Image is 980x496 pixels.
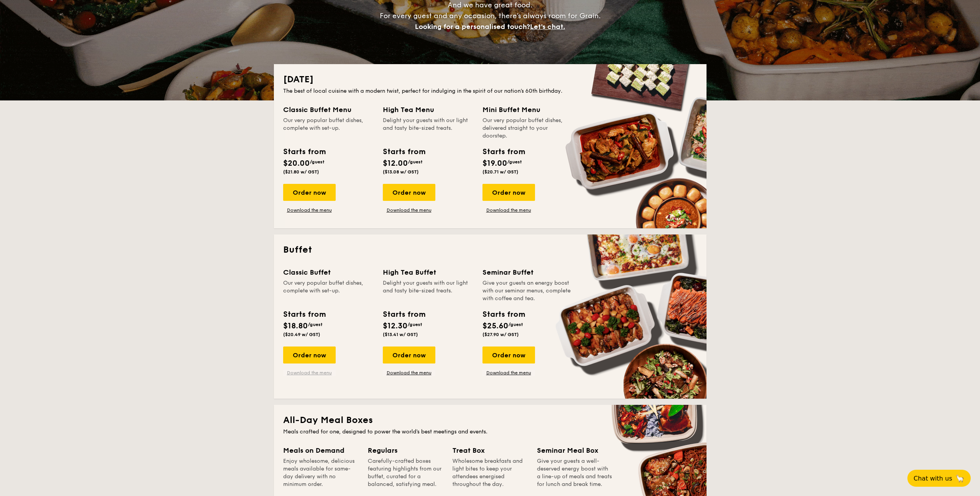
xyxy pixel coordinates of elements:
span: Looking for a personalised touch? [415,22,530,31]
span: Let's chat. [530,22,565,31]
span: ($27.90 w/ GST) [482,332,519,337]
span: /guest [408,322,422,327]
span: Chat with us [914,475,952,482]
div: High Tea Buffet [383,267,473,278]
h2: All-Day Meal Boxes [283,414,697,426]
div: Starts from [482,309,525,320]
div: Give your guests a well-deserved energy boost with a line-up of meals and treats for lunch and br... [537,457,612,488]
div: Meals on Demand [283,445,358,456]
h2: Buffet [283,244,697,256]
span: ($20.71 w/ GST) [482,169,518,175]
a: Download the menu [383,370,435,376]
div: Our very popular buffet dishes, delivered straight to your doorstep. [482,117,573,140]
span: $19.00 [482,159,507,168]
button: Chat with us🦙 [907,470,971,487]
div: Order now [383,184,435,201]
span: ($13.41 w/ GST) [383,332,418,337]
div: Carefully-crafted boxes featuring highlights from our buffet, curated for a balanced, satisfying ... [368,457,443,488]
div: Delight your guests with our light and tasty bite-sized treats. [383,117,473,140]
div: Starts from [283,309,325,320]
span: /guest [408,159,423,165]
span: ($13.08 w/ GST) [383,169,419,175]
a: Download the menu [482,370,535,376]
div: Give your guests an energy boost with our seminar menus, complete with coffee and tea. [482,279,573,302]
div: Wholesome breakfasts and light bites to keep your attendees energised throughout the day. [452,457,528,488]
span: $12.30 [383,321,408,331]
div: Our very popular buffet dishes, complete with set-up. [283,117,374,140]
div: High Tea Menu [383,104,473,115]
a: Download the menu [383,207,435,213]
div: Order now [482,347,535,364]
div: The best of local cuisine with a modern twist, perfect for indulging in the spirit of our nation’... [283,87,697,95]
span: And we have great food. For every guest and any occasion, there’s always room for Grain. [380,1,601,31]
a: Download the menu [482,207,535,213]
h2: [DATE] [283,73,697,86]
div: Seminar Buffet [482,267,573,278]
div: Delight your guests with our light and tasty bite-sized treats. [383,279,473,302]
div: Order now [482,184,535,201]
span: /guest [507,159,522,165]
span: /guest [508,322,523,327]
div: Classic Buffet Menu [283,104,374,115]
div: Seminar Meal Box [537,445,612,456]
div: Regulars [368,445,443,456]
span: 🦙 [955,474,965,483]
span: ($21.80 w/ GST) [283,169,319,175]
div: Starts from [383,146,425,158]
div: Meals crafted for one, designed to power the world's best meetings and events. [283,428,697,436]
div: Starts from [383,309,425,320]
div: Mini Buffet Menu [482,104,573,115]
div: Our very popular buffet dishes, complete with set-up. [283,279,374,302]
span: /guest [308,322,323,327]
div: Starts from [283,146,325,158]
div: Order now [383,347,435,364]
span: $25.60 [482,321,508,331]
span: /guest [310,159,324,165]
span: ($20.49 w/ GST) [283,332,320,337]
div: Enjoy wholesome, delicious meals available for same-day delivery with no minimum order. [283,457,358,488]
a: Download the menu [283,207,336,213]
a: Download the menu [283,370,336,376]
div: Treat Box [452,445,528,456]
div: Order now [283,184,336,201]
div: Starts from [482,146,525,158]
div: Classic Buffet [283,267,374,278]
span: $18.80 [283,321,308,331]
span: $12.00 [383,159,408,168]
span: $20.00 [283,159,310,168]
div: Order now [283,347,336,364]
